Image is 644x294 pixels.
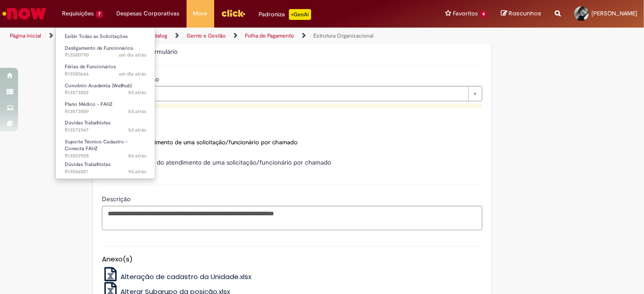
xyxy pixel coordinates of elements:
a: Página inicial [10,32,41,39]
span: Rascunhos [509,9,541,18]
a: Folha de Pagamento [245,32,294,39]
span: 5d atrás [128,89,146,96]
span: Estou ciente do atendimento de uma solicitação/funcionário por chamado [115,158,331,167]
a: Aberto R13580790 : Desligamento de Funcionários [56,43,155,60]
span: um dia atrás [119,71,146,77]
span: Dúvidas Trabalhistas [65,119,111,126]
span: Realizamos o atendimento de uma solicitação/funcionário por chamado [102,138,298,146]
ul: Trilhas de página [7,28,423,44]
div: Padroniza [259,9,311,20]
span: More [193,9,207,18]
span: Férias de Funcionários [65,63,116,70]
span: 9d atrás [128,168,146,175]
span: R13580790 [65,52,146,59]
span: 5d atrás [128,108,146,115]
span: Desligamento de Funcionários [65,45,133,52]
span: Plano Médico - FAHZ [65,101,113,108]
time: 27/09/2025 12:43:28 [128,108,146,115]
span: R13572947 [65,127,146,134]
span: 4 [480,10,487,18]
a: Aberto R13572947 : Dúvidas Trabalhistas [56,118,155,135]
span: Despesas Corporativas [117,9,180,18]
span: 7 [96,10,103,18]
a: Aberto R13580666 : Férias de Funcionários [56,62,155,79]
a: Gente e Gestão [187,32,226,39]
time: 27/09/2025 12:04:59 [128,127,146,133]
img: click_logo_yellow_360x200.png [221,6,245,20]
span: Convênio Academia (Wellhub) [65,82,132,89]
a: Aberto R13573022 : Convênio Academia (Wellhub) [56,81,155,98]
textarea: Descrição [102,206,482,230]
time: 22/09/2025 15:49:03 [128,168,146,175]
time: 30/09/2025 10:55:38 [119,71,146,77]
a: Estrutura Organizacional [313,32,374,39]
span: Descrição [102,195,132,203]
span: Dúvidas Gerais [106,86,464,101]
span: Alteração de cadastro da Unidade.xlsx [120,272,251,281]
time: 27/09/2025 12:55:33 [128,89,146,96]
span: Suporte Técnico Cadastro - Conecta FAHZ [65,138,128,152]
span: 5d atrás [128,127,146,133]
a: Aberto R13556021 : Dúvidas Trabalhistas [56,160,155,176]
time: 23/09/2025 15:44:01 [128,152,146,159]
span: Dúvidas Trabalhistas [65,161,111,168]
a: Rascunhos [501,9,541,18]
a: Alteração de cadastro da Unidade.xlsx [102,272,252,281]
span: um dia atrás [119,52,146,58]
span: Favoritos [453,9,478,18]
a: Exibir Todas as Solicitações [56,32,155,42]
span: [PERSON_NAME] [591,9,637,17]
span: R13559928 [65,152,146,160]
span: R13556021 [65,168,146,175]
p: +GenAi [289,9,311,20]
a: Aberto R13573009 : Plano Médico - FAHZ [56,100,155,116]
img: ServiceNow [1,5,48,23]
h5: Anexo(s) [102,256,482,263]
span: R13573009 [65,108,146,115]
ul: Requisições [55,27,155,179]
a: Aberto R13559928 : Suporte Técnico Cadastro - Conecta FAHZ [56,137,155,156]
time: 30/09/2025 11:13:15 [119,52,146,58]
span: R13573022 [65,89,146,96]
span: 8d atrás [128,152,146,159]
span: R13580666 [65,71,146,78]
span: Requisições [62,9,94,18]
